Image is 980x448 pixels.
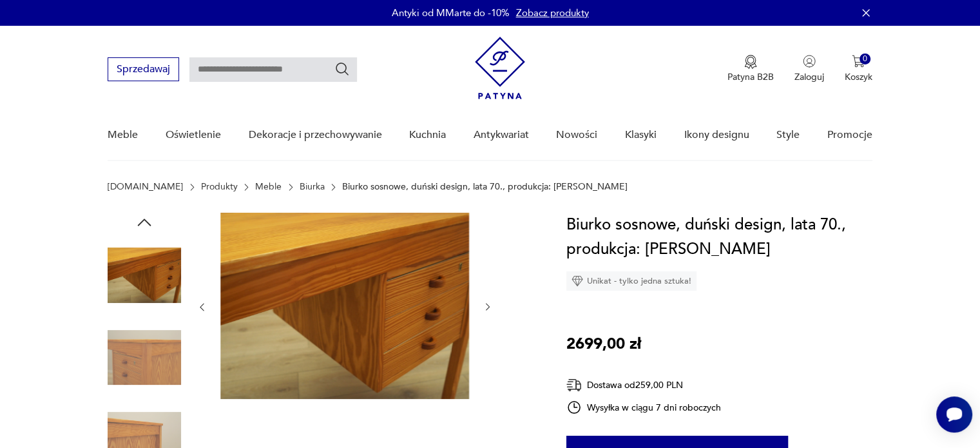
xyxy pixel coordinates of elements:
a: Style [776,110,800,160]
p: Biurko sosnowe, duński design, lata 70., produkcja: [PERSON_NAME] [342,182,628,192]
a: Biurka [300,182,325,192]
img: Ikona diamentu [572,275,583,287]
p: 2699,00 zł [566,332,641,356]
a: [DOMAIN_NAME] [108,182,183,192]
a: Ikona medaluPatyna B2B [727,55,774,83]
a: Antykwariat [474,110,529,160]
img: Patyna - sklep z meblami i dekoracjami vintage [475,37,525,99]
h1: Biurko sosnowe, duński design, lata 70., produkcja: [PERSON_NAME] [566,213,872,262]
a: Nowości [556,110,597,160]
p: Zaloguj [794,71,824,83]
img: Zdjęcie produktu Biurko sosnowe, duński design, lata 70., produkcja: Dania [108,321,181,394]
img: Zdjęcie produktu Biurko sosnowe, duński design, lata 70., produkcja: Dania [108,239,181,312]
img: Zdjęcie produktu Biurko sosnowe, duński design, lata 70., produkcja: Dania [220,213,469,399]
img: Ikona koszyka [852,55,865,68]
a: Zobacz produkty [516,6,589,19]
a: Sprzedawaj [108,66,179,75]
div: Unikat - tylko jedna sztuka! [566,271,697,291]
img: Ikonka użytkownika [803,55,816,68]
button: Szukaj [334,61,350,77]
img: Ikona dostawy [566,377,582,393]
a: Meble [255,182,282,192]
div: Dostawa od 259,00 PLN [566,377,721,393]
button: Sprzedawaj [108,57,179,81]
img: Ikona medalu [744,55,757,69]
p: Koszyk [845,71,872,83]
button: Patyna B2B [727,55,774,83]
button: 0Koszyk [845,55,872,83]
div: Wysyłka w ciągu 7 dni roboczych [566,400,721,415]
a: Promocje [827,110,872,160]
a: Oświetlenie [166,110,221,160]
a: Dekoracje i przechowywanie [248,110,381,160]
a: Meble [108,110,138,160]
iframe: Smartsupp widget button [936,396,972,433]
a: Klasyki [625,110,657,160]
a: Kuchnia [409,110,446,160]
p: Antyki od MMarte do -10% [392,6,510,19]
div: 0 [860,54,870,64]
button: Zaloguj [794,55,824,83]
p: Patyna B2B [727,71,774,83]
a: Produkty [201,182,238,192]
a: Ikony designu [684,110,749,160]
